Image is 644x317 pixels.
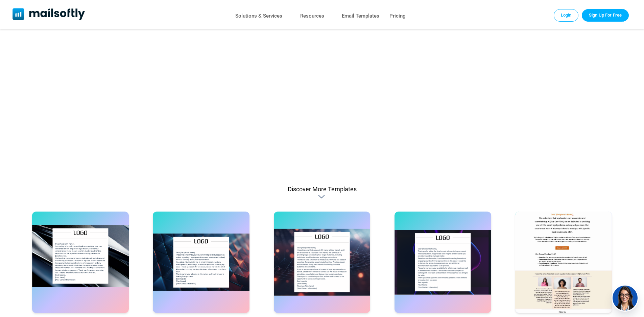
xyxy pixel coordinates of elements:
a: Login [554,9,579,21]
div: Discover More Templates [288,186,357,193]
a: Trial [582,9,629,21]
a: Solutions & Services [235,11,282,21]
a: Mailsoftly [13,8,85,21]
a: Pricing [389,11,406,21]
a: Email Templates [342,11,379,21]
a: Resources [300,11,324,21]
div: Discover More Templates [318,193,326,200]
